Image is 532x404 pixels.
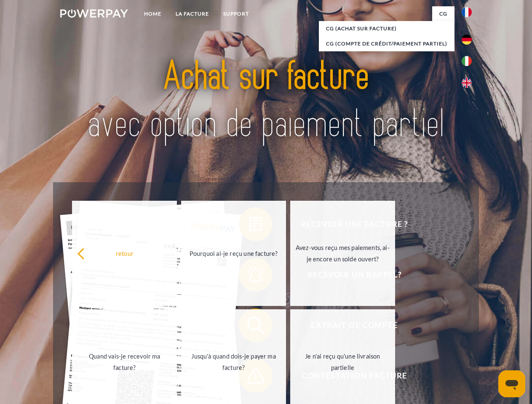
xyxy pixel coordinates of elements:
img: en [462,78,472,88]
a: CG (Compte de crédit/paiement partiel) [319,36,454,51]
div: Jusqu'à quand dois-je payer ma facture? [186,351,281,373]
div: Quand vais-je recevoir ma facture? [77,351,172,373]
a: Support [216,6,256,21]
a: LA FACTURE [168,6,216,21]
iframe: Bouton de lancement de la fenêtre de messagerie [498,370,525,397]
div: Pourquoi ai-je reçu une facture? [186,247,281,259]
a: Avez-vous reçu mes paiements, ai-je encore un solde ouvert? [290,201,395,306]
img: it [462,56,472,66]
img: title-powerpay_fr.svg [80,40,452,161]
img: fr [462,7,472,17]
div: retour [77,247,172,259]
a: CG (achat sur facture) [319,21,454,36]
img: logo-powerpay-white.svg [60,9,128,18]
img: de [462,35,472,45]
div: Avez-vous reçu mes paiements, ai-je encore un solde ouvert? [295,242,390,265]
div: Je n'ai reçu qu'une livraison partielle [295,351,390,373]
a: CG [432,6,454,21]
a: Home [137,6,168,21]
